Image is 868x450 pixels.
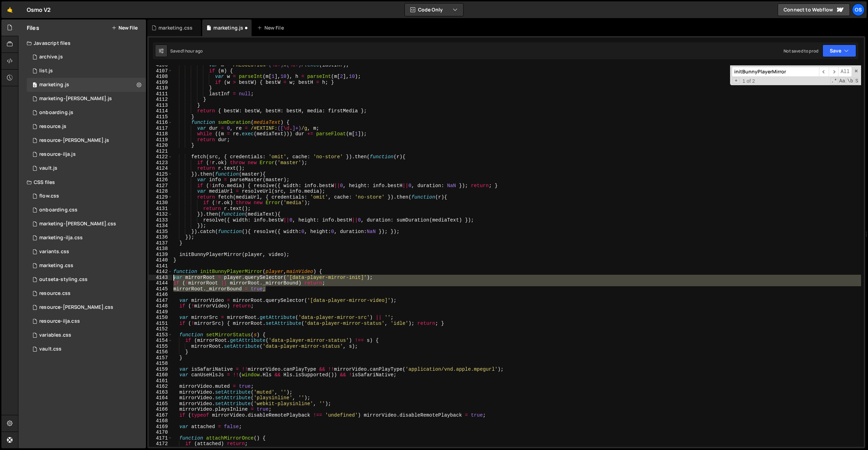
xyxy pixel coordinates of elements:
[149,418,172,424] div: 4168
[149,424,172,430] div: 4169
[149,407,172,412] div: 4166
[149,177,172,183] div: 4126
[830,78,838,85] span: RegExp Search
[149,321,172,327] div: 4151
[27,342,146,356] div: 16596/45153.css
[39,235,83,241] div: marketing-ilja.css
[27,6,51,14] div: Osmo V2
[183,48,203,54] div: 1 hour ago
[149,194,172,200] div: 4129
[149,280,172,286] div: 4144
[149,395,172,401] div: 4164
[149,91,172,97] div: 4111
[1,1,18,18] a: 🤙
[149,378,172,384] div: 4161
[732,67,819,77] input: Search for
[149,62,172,68] div: 4106
[149,326,172,332] div: 4152
[39,82,69,88] div: marketing.js
[149,389,172,395] div: 4163
[149,211,172,217] div: 4132
[149,240,172,246] div: 4137
[39,290,71,297] div: resource.css
[149,441,172,447] div: 4172
[39,318,80,324] div: resource-ilja.css
[39,151,76,158] div: resource-ilja.js
[149,74,172,80] div: 4108
[149,154,172,160] div: 4122
[18,36,146,50] div: Javascript files
[149,275,172,281] div: 4143
[149,361,172,367] div: 4158
[27,106,146,120] div: 16596/48092.js
[27,78,146,92] div: 16596/45422.js
[149,435,172,441] div: 4171
[27,203,146,217] div: 16596/48093.css
[149,183,172,189] div: 4127
[170,48,203,54] div: Saved
[149,234,172,240] div: 4136
[27,259,146,273] div: 16596/45446.css
[39,54,63,60] div: archive.js
[149,85,172,91] div: 4110
[149,188,172,194] div: 4128
[39,96,112,102] div: marketing-[PERSON_NAME].js
[39,110,73,116] div: onboarding.js
[39,304,113,311] div: resource-[PERSON_NAME].css
[854,78,859,85] span: Search In Selection
[149,137,172,143] div: 4119
[149,246,172,252] div: 4138
[27,231,146,245] div: 16596/47731.css
[819,67,829,77] span: ​
[27,287,146,300] div: 16596/46199.css
[149,286,172,292] div: 4145
[213,24,243,31] div: marketing.js
[27,64,146,78] div: 16596/45151.js
[149,309,172,315] div: 4149
[39,123,66,130] div: resource.js
[158,24,193,31] div: marketing.css
[149,269,172,275] div: 4142
[39,165,57,171] div: vault.js
[27,328,146,342] div: 16596/45154.css
[778,3,850,16] a: Connect to Webflow
[838,67,852,77] span: Alt-Enter
[149,97,172,103] div: 4112
[149,252,172,258] div: 4139
[27,273,146,287] div: 16596/45156.css
[27,147,146,161] div: 16596/46195.js
[149,298,172,304] div: 4147
[149,429,172,435] div: 4170
[149,355,172,361] div: 4157
[149,126,172,131] div: 4117
[149,315,172,321] div: 4150
[149,349,172,355] div: 4156
[27,134,146,147] div: 16596/46194.js
[149,143,172,148] div: 4120
[112,25,138,31] button: New File
[829,67,838,77] span: ​
[149,108,172,114] div: 4114
[27,189,146,203] div: 16596/47552.css
[740,78,758,84] span: 1 of 2
[149,367,172,372] div: 4159
[39,346,62,352] div: vault.css
[822,45,856,57] button: Save
[149,68,172,74] div: 4107
[149,332,172,338] div: 4153
[149,171,172,177] div: 4125
[149,372,172,378] div: 4160
[149,412,172,418] div: 4167
[149,103,172,109] div: 4113
[852,3,865,16] a: Os
[149,344,172,349] div: 4155
[27,314,146,328] div: 16596/46198.css
[39,276,88,283] div: outseta-styling.css
[149,384,172,389] div: 4162
[149,223,172,229] div: 4134
[39,332,71,338] div: variables.css
[838,78,846,85] span: CaseSensitive Search
[149,80,172,86] div: 4109
[27,92,146,106] div: 16596/45424.js
[149,229,172,235] div: 4135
